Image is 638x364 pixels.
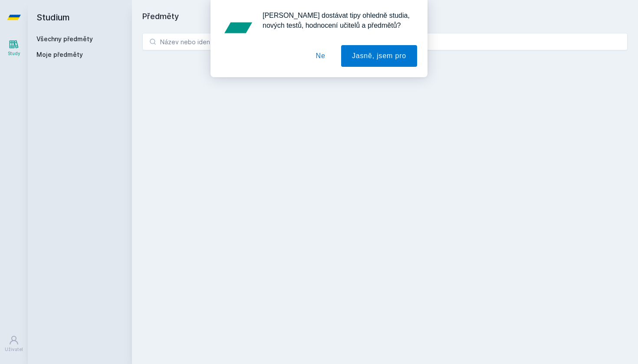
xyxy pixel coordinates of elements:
[305,45,336,67] button: Ne
[341,45,417,67] button: Jasně, jsem pro
[5,346,23,353] div: Uživatel
[2,331,26,357] a: Uživatel
[256,10,417,30] div: [PERSON_NAME] dostávat tipy ohledně studia, nových testů, hodnocení učitelů a předmětů?
[221,10,256,45] img: notification icon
